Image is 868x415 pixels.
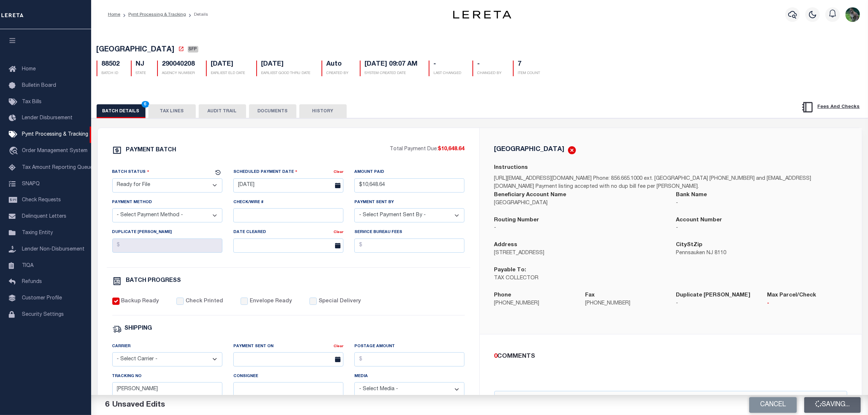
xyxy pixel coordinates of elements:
span: Home [22,67,36,72]
label: Address [494,241,518,249]
span: SNAPQ [22,181,40,186]
h5: Auto [327,61,349,69]
p: STATE [136,71,146,76]
span: Check Requests [22,198,61,203]
label: Backup Ready [121,298,159,306]
input: $ [354,178,464,193]
label: Beneficiary Account Name [494,191,567,199]
span: Lender Disbursement [22,116,73,121]
p: [PHONE_NUMBER] [494,300,575,308]
button: TAX LINES [148,104,196,118]
label: Duplicate [PERSON_NAME] [676,291,751,300]
label: CityStZip [676,241,703,249]
label: Date Cleared [233,229,266,236]
h6: PAYMENT BATCH [126,147,176,153]
p: Total Payment Due: [390,146,465,154]
span: Lender Non-Disbursement [22,247,85,252]
label: Payment Sent By [354,199,394,206]
h5: - [478,61,502,69]
div: COMMENTS [494,352,844,361]
label: Max Parcel/Check [767,291,816,300]
label: Check/Wire # [233,199,264,206]
button: Cancel [749,397,797,413]
img: logo-dark.svg [453,11,511,19]
span: 0 [494,353,498,360]
label: Batch Status [112,168,149,175]
span: Bulletin Board [22,83,56,88]
label: Media [354,373,368,380]
label: Special Delivery [319,298,361,306]
p: [URL][EMAIL_ADDRESS][DOMAIN_NAME] Phone: 856.665.1000 ext. [GEOGRAPHIC_DATA] [PHONE_NUMBER] and [... [494,175,847,191]
p: [GEOGRAPHIC_DATA] [494,199,665,207]
a: Clear [334,230,343,234]
p: CHANGED BY [478,71,502,76]
p: Pennsauken NJ 8110 [676,249,847,257]
label: Payment Method [112,199,152,206]
span: SFP [188,46,198,53]
span: [GEOGRAPHIC_DATA] [97,46,175,54]
label: Carrier [112,344,131,350]
li: Details [186,11,208,18]
span: $10,648.64 [438,147,465,152]
h5: - [434,61,462,69]
span: Order Management System [22,148,87,154]
p: - [676,199,847,207]
label: Phone [494,291,511,300]
h5: 7 [518,61,540,69]
a: Home [108,12,120,17]
h6: SHIPPING [125,326,152,332]
i: travel_explore [9,147,20,156]
label: Bank Name [676,191,707,199]
label: Duplicate [PERSON_NAME] [112,229,172,236]
label: Fax [585,291,595,300]
label: Consignee [233,373,258,380]
label: Routing Number [494,216,540,225]
span: 6 [141,101,149,108]
span: Tax Bills [22,100,42,105]
h5: [DATE] [211,61,245,69]
button: HISTORY [299,104,347,118]
span: Unsaved Edits [112,401,165,409]
h5: 290040208 [162,61,195,69]
button: BATCH DETAILS [97,104,145,118]
button: AUDIT TRAIL [199,104,246,118]
input: $ [354,238,464,253]
label: Service Bureau Fees [354,229,402,236]
p: - [676,224,847,232]
label: Envelope Ready [250,298,292,306]
span: Security Settings [22,312,64,317]
p: [PHONE_NUMBER] [585,300,665,308]
p: [STREET_ADDRESS] [494,249,665,257]
button: Fees And Checks [798,100,863,115]
a: Pymt Processing & Tracking [128,12,186,17]
p: TAX COLLECTOR [494,275,665,283]
span: Refunds [22,279,42,284]
p: AGENCY NUMBER [162,71,195,76]
p: LAST CHANGED [434,71,462,76]
p: CREATED BY [327,71,349,76]
label: Amount Paid [354,169,384,175]
a: SFP [188,47,198,54]
p: - [494,224,665,232]
p: EARLIEST GOOD THRU DATE [261,71,311,76]
label: Payment Sent On [233,344,273,350]
label: Payable To: [494,266,526,275]
label: Account Number [676,216,723,225]
p: EARLIEST ELD DATE [211,71,245,76]
h5: [GEOGRAPHIC_DATA] [494,146,565,153]
button: DOCUMENTS [249,104,296,118]
span: 6 [105,401,109,409]
span: Customer Profile [22,296,62,301]
p: - [767,300,847,308]
input: $ [112,238,222,253]
p: SYSTEM CREATED DATE [365,71,418,76]
p: ITEM COUNT [518,71,540,76]
a: Clear [334,170,343,174]
p: BATCH ID [102,71,120,76]
h5: [DATE] [261,61,311,69]
a: Clear [334,345,343,348]
input: $ [354,352,464,366]
label: Scheduled Payment Date [233,168,297,175]
h5: 88502 [102,61,120,69]
span: TIQA [22,263,34,268]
